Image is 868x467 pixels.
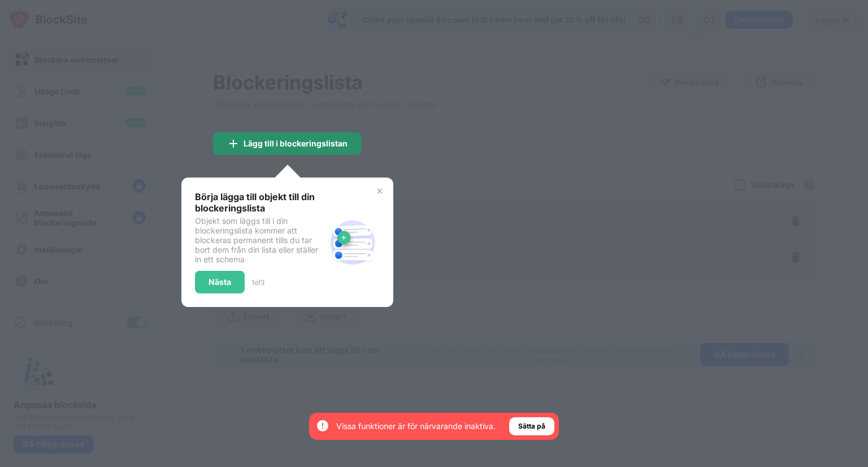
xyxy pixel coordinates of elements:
[251,278,264,287] div: 1 of 3
[195,216,325,264] div: Objekt som läggs till i din blockeringslista kommer att blockeras permanent tills du tar bort dem...
[195,191,325,214] div: Börja lägga till objekt till din blockeringslista
[375,187,384,196] img: x-button.svg
[209,278,231,287] div: Nästa
[336,421,496,432] div: Vissa funktioner är för närvarande inaktiva.
[518,421,545,432] div: Sätta på
[316,419,329,433] img: error-circle-white.svg
[325,215,380,270] img: block-site.svg
[244,139,348,148] div: Lägg till i blockeringslistan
